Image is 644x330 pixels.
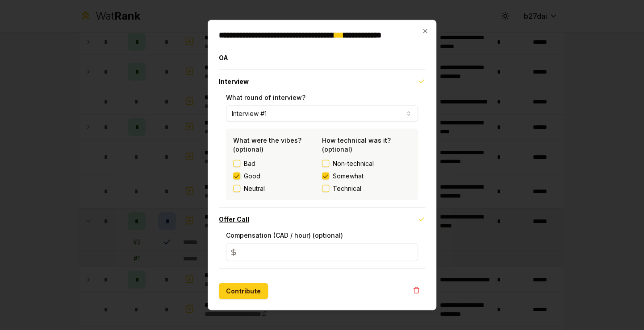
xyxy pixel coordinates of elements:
[219,70,425,93] button: Interview
[219,46,425,70] button: OA
[219,93,425,207] div: Interview
[233,136,301,153] label: What were the vibes? (optional)
[322,160,329,167] button: Non-technical
[322,173,329,180] button: Somewhat
[219,208,425,231] button: Offer Call
[244,172,260,181] label: Good
[322,185,329,192] button: Technical
[322,136,391,153] label: How technical was it? (optional)
[333,159,374,168] span: Non-technical
[226,231,343,239] label: Compensation (CAD / hour) (optional)
[333,172,364,181] span: Somewhat
[226,94,305,101] label: What round of interview?
[244,184,265,193] label: Neutral
[333,184,361,193] span: Technical
[219,231,425,268] div: Offer Call
[244,159,255,168] label: Bad
[219,283,268,299] button: Contribute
